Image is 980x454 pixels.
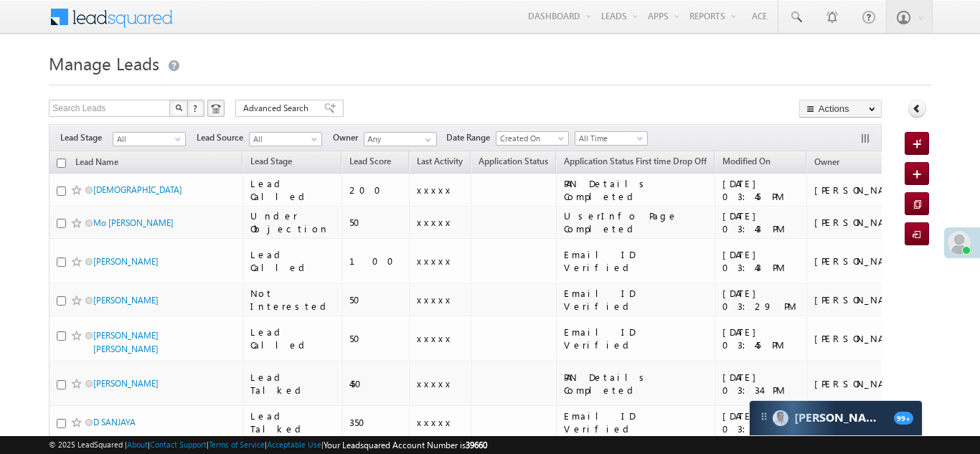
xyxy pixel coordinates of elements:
[349,332,402,345] div: 50
[93,256,159,267] a: [PERSON_NAME]
[324,440,487,450] span: Your Leadsquared Account Number is
[187,100,204,117] button: ?
[496,132,565,145] span: Created On
[758,411,770,422] img: carter-drag
[333,131,364,144] span: Owner
[127,440,148,449] a: About
[715,153,778,172] a: Modified On
[243,153,299,172] a: Lead Stage
[722,209,801,235] div: [DATE] 03:43 PM
[193,102,199,114] span: ?
[417,293,453,306] span: xxxxx
[349,216,402,229] div: 50
[722,287,801,313] div: [DATE] 03:29 PM
[197,131,249,144] span: Lead Source
[496,131,569,146] a: Created On
[250,156,292,166] span: Lead Stage
[250,410,335,435] div: Lead Talked
[349,293,402,306] div: 50
[418,133,435,147] a: Show All Items
[417,416,453,428] span: xxxxx
[564,410,708,435] div: Email ID Verified
[894,412,913,425] span: 99+
[150,440,207,449] a: Contact Support
[250,371,335,397] div: Lead Talked
[773,410,788,426] img: Carter
[364,132,437,146] input: Type to Search
[417,332,453,344] span: xxxxx
[564,248,708,274] div: Email ID Verified
[417,377,453,389] span: xxxxx
[814,156,839,167] span: Owner
[349,156,391,166] span: Lead Score
[814,293,908,306] div: [PERSON_NAME]
[249,132,322,146] a: All
[250,133,318,146] span: All
[417,255,453,267] span: xxxxx
[722,177,801,203] div: [DATE] 03:45 PM
[722,156,771,166] span: Modified On
[564,287,708,313] div: Email ID Verified
[349,184,402,197] div: 200
[113,133,182,146] span: All
[342,153,398,172] a: Lead Score
[93,417,136,427] a: D SANJAYA
[564,371,708,397] div: PAN Details Completed
[250,248,335,274] div: Lead Called
[49,438,487,452] span: © 2025 LeadSquared | | | | |
[93,378,159,389] a: [PERSON_NAME]
[250,209,335,235] div: Under Objection
[575,132,644,145] span: All Time
[417,184,453,196] span: xxxxx
[479,156,548,166] span: Application Status
[93,295,159,306] a: [PERSON_NAME]
[250,287,335,313] div: Not Interested
[446,131,496,144] span: Date Range
[814,377,908,390] div: [PERSON_NAME]
[575,131,648,146] a: All Time
[814,255,908,268] div: [PERSON_NAME]
[68,154,126,173] a: Lead Name
[209,440,265,449] a: Terms of Service
[417,216,453,228] span: xxxxx
[113,132,186,146] a: All
[466,440,487,450] span: 39660
[57,159,66,168] input: Check all records
[349,377,402,390] div: 450
[564,156,707,166] span: Application Status First time Drop Off
[349,255,402,268] div: 100
[564,177,708,203] div: PAN Details Completed
[722,326,801,351] div: [DATE] 03:45 PM
[749,400,923,436] div: carter-dragCarter[PERSON_NAME]99+
[60,131,113,144] span: Lead Stage
[814,216,908,229] div: [PERSON_NAME]
[410,153,470,172] a: Last Activity
[722,371,801,397] div: [DATE] 03:34 PM
[93,184,182,195] a: [DEMOGRAPHIC_DATA]
[49,52,159,75] span: Manage Leads
[564,326,708,351] div: Email ID Verified
[564,209,708,235] div: UserInfo Page Completed
[267,440,321,449] a: Acceptable Use
[557,153,714,172] a: Application Status First time Drop Off
[349,416,402,429] div: 350
[243,102,313,115] span: Advanced Search
[722,410,801,435] div: [DATE] 03:33 PM
[722,248,801,274] div: [DATE] 03:43 PM
[93,330,159,354] a: [PERSON_NAME] [PERSON_NAME]
[93,217,174,228] a: Mo [PERSON_NAME]
[250,326,335,351] div: Lead Called
[471,153,555,172] a: Application Status
[814,184,908,197] div: [PERSON_NAME]
[799,100,882,118] button: Actions
[175,104,182,111] img: Search
[250,177,335,203] div: Lead Called
[814,332,908,345] div: [PERSON_NAME]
